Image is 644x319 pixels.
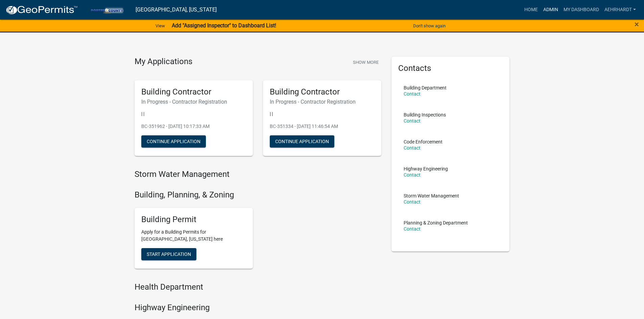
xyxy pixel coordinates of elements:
button: Continue Application [141,135,206,148]
a: Contact [404,172,421,178]
a: Contact [404,91,421,97]
p: BC-351962 - [DATE] 10:17:33 AM [141,123,246,130]
button: Close [635,20,639,28]
p: BC-351334 - [DATE] 11:46:54 AM [270,123,375,130]
p: Planning & Zoning Department [404,220,468,225]
h5: Building Contractor [270,87,375,97]
a: Contact [404,199,421,205]
p: Apply for a Building Permits for [GEOGRAPHIC_DATA], [US_STATE] here [141,229,246,243]
a: aehrhardt [602,3,639,16]
a: Contact [404,226,421,232]
h5: Building Contractor [141,87,246,97]
button: Continue Application [270,135,334,148]
h5: Building Permit [141,215,246,224]
a: Home [522,3,541,16]
span: × [635,20,639,29]
h4: Health Department [135,282,381,292]
h4: Storm Water Management [135,169,381,179]
p: Building Inspections [404,112,446,117]
p: Building Department [404,85,447,90]
p: Highway Engineering [404,166,448,171]
p: Storm Water Management [404,193,459,198]
h6: In Progress - Contractor Registration [141,99,246,105]
span: Start Application [147,251,191,257]
h6: In Progress - Contractor Registration [270,99,375,105]
button: Don't show again [410,20,448,31]
h5: Contacts [398,63,503,73]
a: Contact [404,145,421,151]
p: | | [141,110,246,117]
p: | | [270,110,375,117]
button: Show More [350,57,381,68]
p: Code Enforcement [404,139,443,144]
a: My Dashboard [561,3,602,16]
a: View [153,20,168,31]
a: Contact [404,118,421,124]
h4: Building, Planning, & Zoning [135,190,381,200]
a: [GEOGRAPHIC_DATA], [US_STATE] [136,4,217,16]
strong: Add "Assigned Inspector" to Dashboard List! [172,22,276,29]
h4: My Applications [135,57,192,67]
button: Start Application [141,248,196,260]
h4: Highway Engineering [135,303,381,313]
img: Porter County, Indiana [83,5,130,14]
a: Admin [541,3,561,16]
